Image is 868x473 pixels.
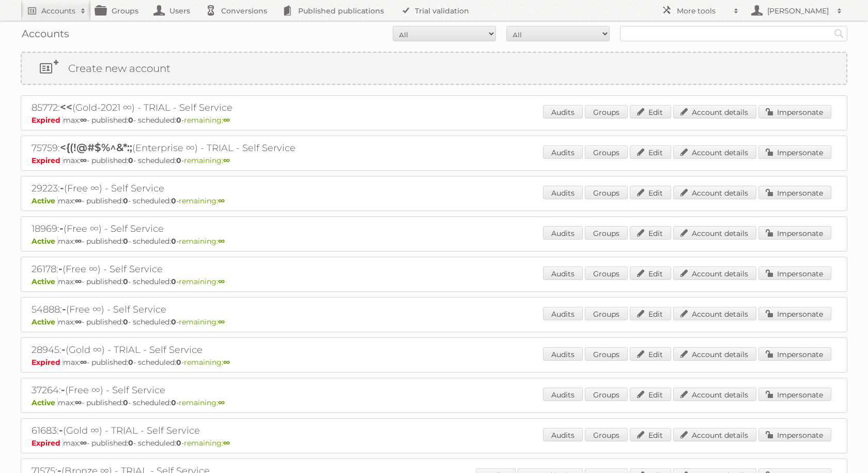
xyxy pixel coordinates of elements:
h2: 26178: (Free ∞) - Self Service [32,262,393,276]
a: Edit [630,388,671,401]
p: max: - published: - scheduled: - [32,196,836,205]
p: max: - published: - scheduled: - [32,277,836,286]
strong: ∞ [218,277,225,286]
h2: 85772: (Gold-2021 ∞) - TRIAL - Self Service [32,101,393,114]
strong: 0 [171,196,176,205]
span: remaining: [179,317,225,327]
strong: 0 [123,398,128,407]
strong: ∞ [218,196,225,205]
h2: 37264: (Free ∞) - Self Service [32,383,393,397]
a: Groups [585,105,628,119]
a: Create new account [22,53,846,84]
strong: ∞ [80,115,87,125]
a: Audits [543,226,583,240]
a: Account details [673,105,756,119]
a: Impersonate [758,388,831,401]
strong: 0 [171,398,176,407]
p: max: - published: - scheduled: - [32,358,836,367]
strong: 0 [128,358,133,367]
a: Account details [673,186,756,199]
strong: 0 [123,317,128,327]
a: Edit [630,347,671,361]
strong: 0 [128,115,133,125]
a: Audits [543,307,583,320]
a: Edit [630,226,671,240]
a: Impersonate [758,267,831,280]
a: Groups [585,267,628,280]
strong: ∞ [80,358,87,367]
span: Active [32,236,58,246]
span: Active [32,317,58,327]
a: Account details [673,428,756,441]
span: - [58,262,63,275]
input: Search [831,26,847,41]
strong: 0 [123,277,128,286]
a: Audits [543,145,583,159]
p: max: - published: - scheduled: - [32,317,836,327]
strong: 0 [128,438,133,448]
h2: 61683: (Gold ∞) - TRIAL - Self Service [32,424,393,437]
a: Impersonate [758,428,831,441]
a: Groups [585,347,628,361]
strong: 0 [123,196,128,205]
a: Impersonate [758,105,831,119]
strong: ∞ [218,317,225,327]
a: Audits [543,428,583,441]
strong: 0 [123,236,128,246]
strong: 0 [171,236,176,246]
a: Edit [630,186,671,199]
span: <{(!@#$%^&*:; [60,141,132,154]
strong: ∞ [218,398,225,407]
h2: [PERSON_NAME] [765,6,832,16]
a: Account details [673,307,756,320]
span: Expired [32,115,63,125]
strong: ∞ [75,236,82,246]
span: remaining: [184,156,230,165]
a: Audits [543,267,583,280]
strong: 0 [171,317,176,327]
strong: ∞ [223,438,230,448]
p: max: - published: - scheduled: - [32,438,836,448]
a: Audits [543,105,583,119]
a: Impersonate [758,186,831,199]
span: remaining: [179,277,225,286]
a: Impersonate [758,347,831,361]
span: Expired [32,156,63,165]
span: remaining: [179,398,225,407]
span: remaining: [184,438,230,448]
strong: ∞ [75,398,82,407]
h2: 29223: (Free ∞) - Self Service [32,182,393,195]
span: Active [32,398,58,407]
a: Groups [585,428,628,441]
h2: 18969: (Free ∞) - Self Service [32,222,393,235]
strong: ∞ [223,156,230,165]
h2: 54888: (Free ∞) - Self Service [32,303,393,316]
a: Groups [585,388,628,401]
h2: More tools [677,6,729,16]
a: Account details [673,226,756,240]
span: << [60,101,72,113]
strong: ∞ [223,115,230,125]
span: remaining: [179,196,225,205]
a: Account details [673,388,756,401]
strong: ∞ [75,317,82,327]
strong: ∞ [75,277,82,286]
span: - [59,222,64,234]
a: Groups [585,145,628,159]
strong: ∞ [80,156,87,165]
span: Active [32,277,58,286]
strong: 0 [176,156,181,165]
strong: ∞ [223,358,230,367]
p: max: - published: - scheduled: - [32,115,836,125]
p: max: - published: - scheduled: - [32,156,836,165]
span: Active [32,196,58,205]
span: - [61,383,65,396]
a: Edit [630,105,671,119]
a: Groups [585,226,628,240]
span: - [59,424,63,436]
span: remaining: [184,358,230,367]
span: Expired [32,438,63,448]
a: Audits [543,347,583,361]
a: Audits [543,388,583,401]
a: Audits [543,186,583,199]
